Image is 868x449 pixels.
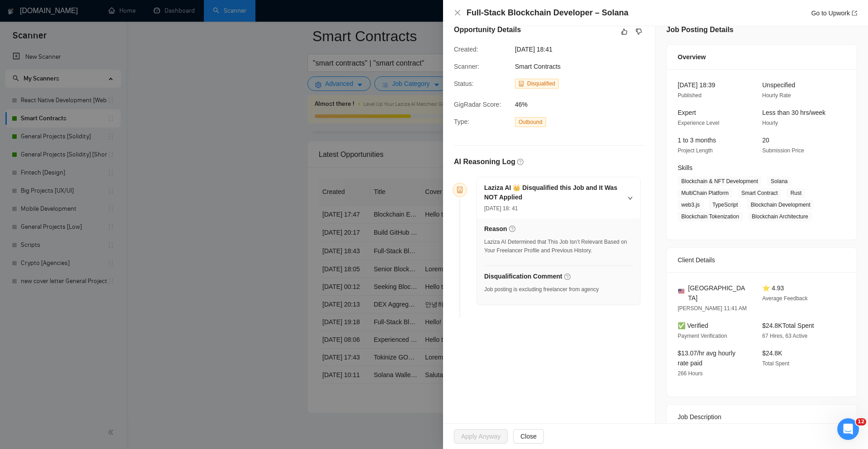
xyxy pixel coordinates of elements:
[515,44,651,54] span: [DATE] 18:41
[621,28,627,35] span: like
[748,212,812,222] span: Blockchain Architecture
[619,26,630,37] button: like
[515,63,561,70] span: Smart Contracts
[762,322,814,329] span: $24.8K Total Spent
[762,350,782,357] span: $24.8K
[484,183,622,202] h5: Laziza AI 👑 Disqualified this Job and It Was NOT Applied
[666,24,733,35] h5: Job Posting Details
[454,46,478,53] span: Created:
[852,10,857,16] span: export
[636,28,642,35] span: dislike
[762,147,804,154] span: Submission Price
[517,159,524,165] span: question-circle
[678,350,736,367] span: $13.07/hr avg hourly rate paid
[484,238,633,255] div: Laziza AI Determined that This Job Isn’t Relevant Based on Your Freelancer Profile and Previous H...
[678,81,715,89] span: [DATE] 18:39
[564,274,571,280] span: question-circle
[837,418,859,440] iframe: Intercom live chat
[484,224,507,234] h5: Reason
[678,137,716,144] span: 1 to 3 months
[454,101,501,108] span: GigRadar Score:
[678,200,703,210] span: web3.js
[454,118,469,125] span: Type:
[678,92,702,99] span: Published
[633,26,644,37] button: dislike
[519,81,524,86] span: robot
[454,156,515,167] h5: AI Reasoning Log
[515,99,651,109] span: 46%
[762,120,778,126] span: Hourly
[484,285,599,294] div: Job posting is excluding freelancer from agency
[678,288,684,294] img: 🇺🇸
[678,120,719,126] span: Experience Level
[762,92,791,99] span: Hourly Rate
[520,431,537,441] span: Close
[454,63,479,70] span: Scanner:
[747,200,814,210] span: Blockchain Development
[454,9,461,17] button: Close
[678,370,703,377] span: 266 Hours
[678,188,732,198] span: MultiChain Platform
[467,7,628,19] h4: Full-Stack Blockchain Developer – Solana
[678,52,706,62] span: Overview
[762,284,784,292] span: ⭐ 4.93
[678,305,747,312] span: [PERSON_NAME] 11:41 AM
[678,405,846,429] div: Job Description
[811,9,857,17] a: Go to Upworkexport
[762,333,807,339] span: 67 Hires, 63 Active
[678,248,846,272] div: Client Details
[484,272,562,281] h5: Disqualification Comment
[762,109,826,116] span: Less than 30 hrs/week
[457,187,463,193] span: robot
[787,188,805,198] span: Rust
[688,283,748,303] span: [GEOGRAPHIC_DATA]
[484,205,518,212] span: [DATE] 18: 41
[678,322,708,329] span: ✅ Verified
[678,147,712,154] span: Project Length
[678,333,727,339] span: Payment Verification
[515,117,546,127] span: Outbound
[762,360,789,367] span: Total Spent
[509,226,515,232] span: question-circle
[454,24,521,35] h5: Opportunity Details
[678,109,696,116] span: Expert
[762,137,769,144] span: 20
[738,188,782,198] span: Smart Contract
[678,164,693,171] span: Skills
[762,81,795,89] span: Unspecified
[709,200,742,210] span: TypeScript
[454,80,474,87] span: Status:
[627,195,633,201] span: right
[527,80,555,87] span: Disqualified
[856,418,866,425] span: 12
[678,212,743,222] span: Blockchain Tokenization
[513,429,544,444] button: Close
[454,9,461,16] span: close
[678,176,762,186] span: Blockchain & NFT Development
[762,295,808,302] span: Average Feedback
[767,176,791,186] span: Solana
